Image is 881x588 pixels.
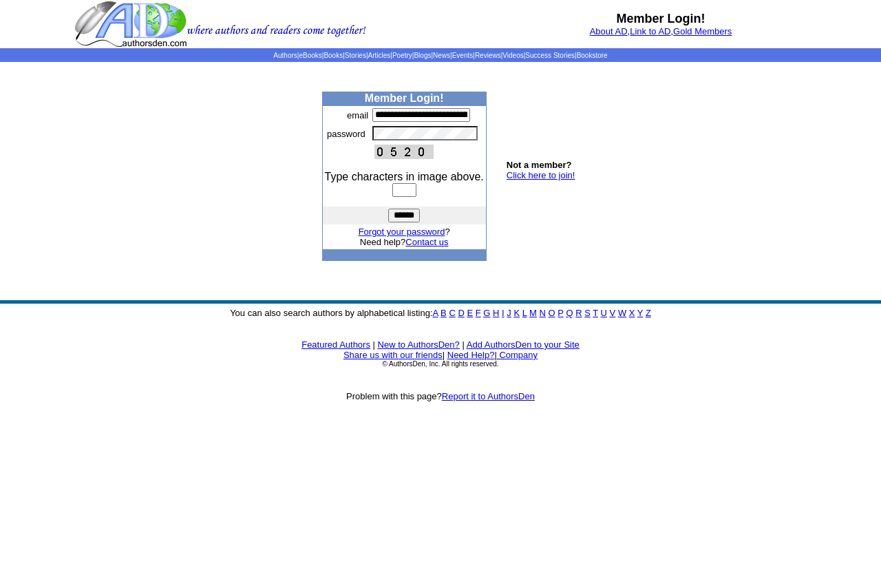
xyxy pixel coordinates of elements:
[499,350,538,360] a: Company
[577,52,608,59] a: Bookstore
[525,52,575,59] a: Success Stories
[273,52,297,59] a: Authors
[483,308,490,318] a: G
[646,308,651,318] a: Z
[442,391,535,401] a: Report it to AuthorsDen
[449,308,455,318] a: C
[601,308,607,318] a: U
[374,145,434,159] img: This Is CAPTCHA Image
[507,170,575,180] a: Click here to join!
[629,308,635,318] a: X
[323,52,343,59] a: Books
[558,308,563,318] a: P
[299,52,321,59] a: eBooks
[566,308,573,318] a: Q
[443,350,445,360] font: |
[458,308,464,318] a: D
[540,308,546,318] a: N
[440,308,447,318] a: B
[462,339,464,350] font: |
[301,339,370,350] a: Featured Authors
[513,308,520,318] a: K
[617,12,705,25] b: Member Login!
[467,339,580,350] a: Add AuthorsDen to your Site
[347,110,368,120] font: email
[359,227,445,237] a: Forgot your password
[382,360,498,368] font: © AuthorsDen, Inc. All rights reserved.
[405,237,448,247] a: Contact us
[273,52,607,59] span: | | | | | | | | | | | |
[529,308,537,318] a: M
[507,308,511,318] a: J
[502,308,505,318] a: I
[493,308,499,318] a: H
[343,350,443,360] a: Share us with our friends
[549,308,555,318] a: O
[325,171,484,182] font: Type characters in image above.
[618,308,626,318] a: W
[590,26,732,36] font: , ,
[673,26,732,36] a: Gold Members
[373,339,375,350] font: |
[590,26,628,36] a: About AD
[365,92,444,104] b: Member Login!
[610,308,616,318] a: V
[475,52,501,59] a: Reviews
[346,391,535,401] font: Problem with this page?
[452,52,474,59] a: Events
[378,339,460,350] a: New to AuthorsDen?
[359,227,450,237] font: ?
[433,308,438,318] a: A
[584,308,591,318] a: S
[593,308,598,318] a: T
[447,350,495,360] a: Need Help?
[575,308,582,318] a: R
[476,308,481,318] a: F
[414,52,431,59] a: Blogs
[507,160,572,170] b: Not a member?
[433,52,450,59] a: News
[345,52,366,59] a: Stories
[630,26,670,36] a: Link to AD
[327,129,365,139] font: password
[467,308,473,318] a: E
[637,308,643,318] a: Y
[522,308,527,318] a: L
[230,308,651,318] font: You can also search authors by alphabetical listing:
[494,350,538,360] font: |
[368,52,391,59] a: Articles
[502,52,523,59] a: Videos
[392,52,412,59] a: Poetry
[360,237,449,247] font: Need help?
